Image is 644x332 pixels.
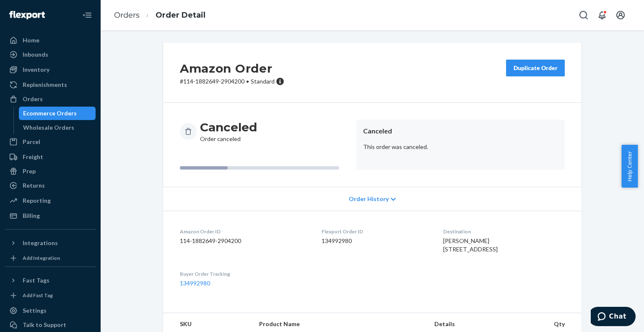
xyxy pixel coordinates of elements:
[5,48,96,61] a: Inbounds
[19,107,96,120] a: Ecommerce Orders
[363,143,558,151] p: This order was canceled.
[19,121,96,134] a: Wholesale Orders
[5,150,96,164] a: Freight
[5,34,96,47] a: Home
[5,92,96,106] a: Orders
[5,318,96,332] button: Talk to Support
[180,228,308,235] dt: Amazon Order ID
[363,126,558,136] header: Canceled
[23,153,43,161] div: Freight
[443,237,498,253] span: [PERSON_NAME] [STREET_ADDRESS]
[621,145,638,188] button: Help Center
[23,212,40,220] div: Billing
[5,63,96,76] a: Inventory
[5,209,96,222] a: Billing
[180,270,308,277] dt: Buyer Order Tracking
[23,123,74,132] div: Wholesale Orders
[322,237,430,245] dd: 134992980
[23,81,67,89] div: Replenishments
[23,276,49,285] div: Fast Tags
[322,228,430,235] dt: Flexport Order ID
[23,196,51,205] div: Reporting
[180,280,210,287] a: 134992980
[9,11,45,19] img: Flexport logo
[5,165,96,178] a: Prep
[506,60,565,76] button: Duplicate Order
[23,181,45,190] div: Returns
[23,239,58,247] div: Integrations
[180,77,284,86] p: # 114-1882649-2904200
[5,304,96,317] a: Settings
[23,138,40,146] div: Parcel
[114,10,140,20] a: Orders
[443,228,565,235] dt: Destination
[251,78,275,85] span: Standard
[5,194,96,207] a: Reporting
[594,7,610,24] button: Open notifications
[246,78,249,85] span: •
[23,292,53,299] div: Add Fast Tag
[200,120,257,135] h3: Canceled
[513,64,558,72] div: Duplicate Order
[5,290,96,301] a: Add Fast Tag
[23,254,60,261] div: Add Integration
[200,120,257,143] div: Order canceled
[23,321,66,329] div: Talk to Support
[180,60,284,77] h2: Amazon Order
[107,3,212,28] ol: breadcrumbs
[5,78,96,91] a: Replenishments
[5,179,96,192] a: Returns
[23,50,48,59] div: Inbounds
[591,307,636,328] iframe: Opens a widget where you can chat to one of our agents
[23,109,77,118] div: Ecommerce Orders
[23,36,39,44] div: Home
[5,274,96,287] button: Fast Tags
[79,7,96,24] button: Close Navigation
[23,95,43,103] div: Orders
[23,306,47,315] div: Settings
[23,167,36,175] div: Prep
[156,10,205,20] a: Order Detail
[575,7,592,24] button: Open Search Box
[5,236,96,250] button: Integrations
[5,253,96,263] a: Add Integration
[612,7,629,24] button: Open account menu
[5,135,96,149] a: Parcel
[23,65,49,74] div: Inventory
[349,195,389,203] span: Order History
[180,237,308,245] dd: 114-1882649-2904200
